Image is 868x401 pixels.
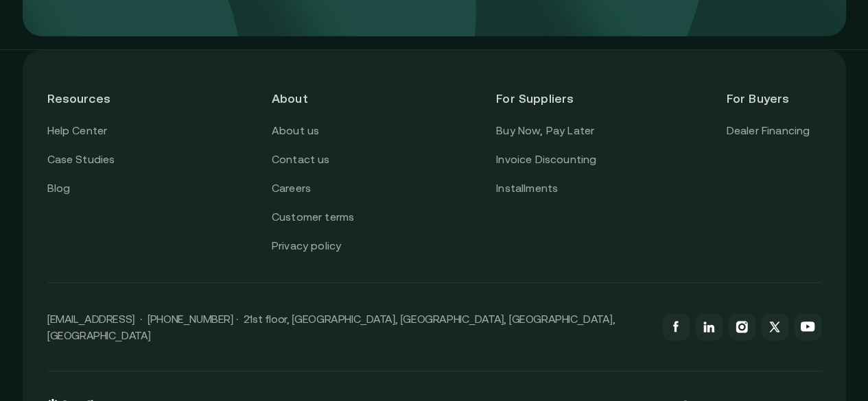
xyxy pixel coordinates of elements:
[726,75,821,122] header: For Buyers
[47,75,142,122] header: Resources
[272,237,341,255] a: Privacy policy
[47,151,115,169] a: Case Studies
[47,122,108,140] a: Help Center
[726,122,810,140] a: Dealer Financing
[496,151,596,169] a: Invoice Discounting
[272,75,366,122] header: About
[496,180,558,197] a: Installments
[47,311,648,343] p: [EMAIL_ADDRESS] · [PHONE_NUMBER] · 21st floor, [GEOGRAPHIC_DATA], [GEOGRAPHIC_DATA], [GEOGRAPHIC_...
[47,180,71,197] a: Blog
[496,122,594,140] a: Buy Now, Pay Later
[272,151,330,169] a: Contact us
[272,122,319,140] a: About us
[272,180,311,197] a: Careers
[496,75,596,122] header: For Suppliers
[272,208,354,226] a: Customer terms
